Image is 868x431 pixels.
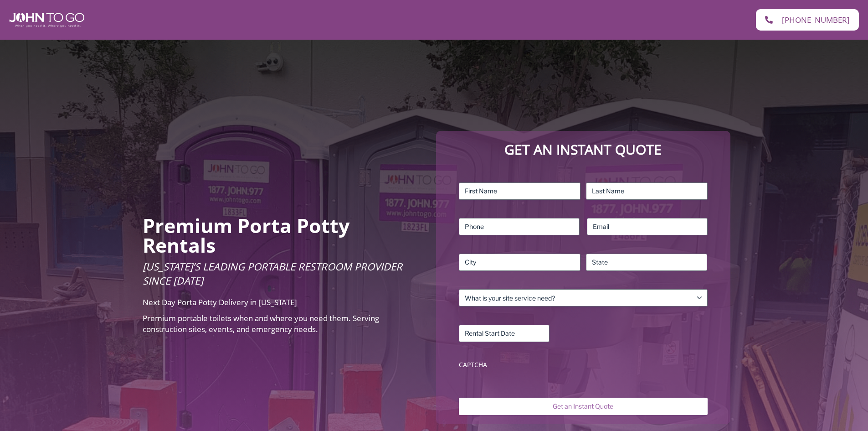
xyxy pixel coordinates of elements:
input: State [586,254,708,271]
span: Next Day Porta Potty Delivery in [US_STATE] [143,297,297,307]
h2: Premium Porta Potty Rentals [143,216,423,255]
img: John To Go [9,13,84,27]
span: [PHONE_NUMBER] [782,16,850,24]
input: First Name [459,182,580,200]
input: Rental Start Date [459,325,550,342]
input: Last Name [586,182,708,200]
a: [PHONE_NUMBER] [756,9,859,31]
input: Phone [459,218,580,235]
span: [US_STATE]’s Leading Portable Restroom Provider Since [DATE] [143,260,402,287]
input: Email [587,218,708,235]
button: Live Chat [832,395,868,431]
input: Get an Instant Quote [459,398,707,415]
input: City [459,254,580,271]
span: Premium portable toilets when and where you need them. Serving construction sites, events, and em... [143,313,379,334]
label: CAPTCHA [459,360,707,369]
p: Get an Instant Quote [445,140,721,160]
